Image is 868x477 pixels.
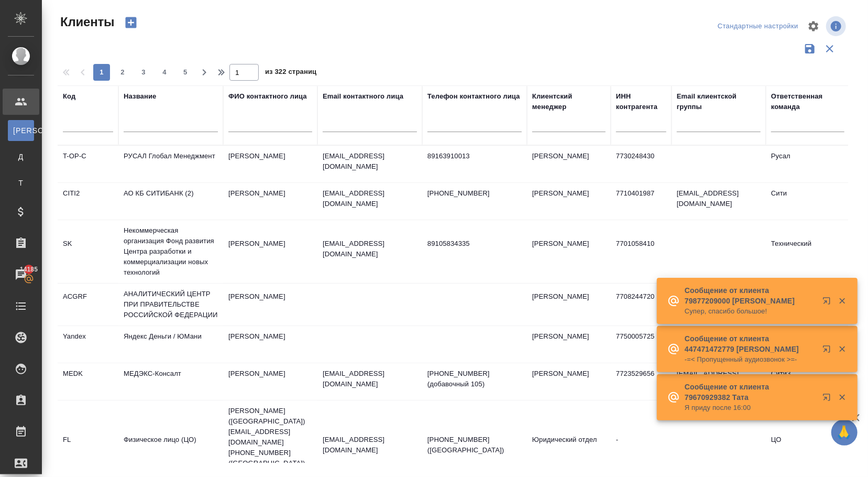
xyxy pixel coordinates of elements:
button: Закрыть [831,296,853,306]
div: Клиентский менеджер [532,91,606,112]
p: [EMAIL_ADDRESS][DOMAIN_NAME] [323,435,417,456]
p: [EMAIL_ADDRESS][DOMAIN_NAME] [323,151,417,172]
td: Yandex [58,326,118,363]
td: 7730248430 [611,146,672,182]
td: [PERSON_NAME] [223,286,317,323]
td: МЕДЭКС-Консалт [118,363,223,400]
button: 5 [177,64,194,81]
span: 3 [135,67,152,78]
td: [PERSON_NAME] [527,286,611,323]
td: 7723529656 [611,363,672,400]
td: [PERSON_NAME] [527,326,611,363]
p: [PHONE_NUMBER] (добавочный 105) [427,368,522,389]
span: Клиенты [58,14,114,30]
div: Ответственная команда [771,91,844,112]
td: [EMAIL_ADDRESS][DOMAIN_NAME] [672,183,766,220]
td: MEDK [58,363,118,400]
td: [PERSON_NAME] [223,363,317,400]
td: Технический [766,233,850,270]
td: ACGRF [58,286,118,323]
p: [EMAIL_ADDRESS][DOMAIN_NAME] [323,188,417,209]
p: [EMAIL_ADDRESS][DOMAIN_NAME] [323,238,417,259]
td: 7708244720 [611,286,672,323]
td: РУСАЛ Глобал Менеджмент [118,146,223,182]
p: 89163910013 [427,151,522,161]
td: Яндекс Деньги / ЮМани [118,326,223,363]
p: Сообщение от клиента 79877209000 [PERSON_NAME] [685,285,816,306]
td: [PERSON_NAME] [527,183,611,220]
a: Д [8,146,34,167]
td: Физическое лицо (ЦО) [118,429,223,466]
span: [PERSON_NAME] [13,125,29,136]
td: T-OP-C [58,146,118,182]
div: ФИО контактного лица [228,91,307,102]
span: Настроить таблицу [801,14,826,39]
td: - [611,429,672,466]
p: [EMAIL_ADDRESS][DOMAIN_NAME] [323,368,417,389]
span: 14185 [14,264,44,275]
span: из 322 страниц [265,66,316,81]
td: [PERSON_NAME] [223,183,317,220]
td: АО КБ СИТИБАНК (2) [118,183,223,220]
div: Код [63,91,75,102]
div: Email клиентской группы [677,91,761,112]
td: SK [58,233,118,270]
p: Супер, спасибо большое! [685,306,816,317]
a: 14185 [3,262,39,288]
button: Сохранить фильтры [800,39,820,59]
p: -=< Пропущенный аудиозвонок >=- [685,354,816,365]
td: Русал [766,146,850,182]
div: Название [124,91,156,102]
a: [PERSON_NAME] [8,120,34,141]
p: 89105834335 [427,238,522,249]
td: Сити [766,183,850,220]
span: 4 [156,67,173,78]
td: [PERSON_NAME] [527,146,611,182]
td: 7750005725 [611,326,672,363]
p: [PHONE_NUMBER] [427,188,522,199]
td: [PERSON_NAME] [527,233,611,270]
td: FL [58,429,118,466]
a: Т [8,172,34,193]
td: Юридический отдел [527,429,611,466]
button: Сбросить фильтры [820,39,840,59]
span: 2 [114,67,131,78]
div: split button [715,18,801,35]
button: Создать [118,14,144,31]
td: CITI2 [58,183,118,220]
button: Открыть в новой вкладке [816,290,841,316]
button: Открыть в новой вкладке [816,387,841,412]
button: Закрыть [831,393,853,402]
td: АНАЛИТИЧЕСКИЙ ЦЕНТР ПРИ ПРАВИТЕЛЬСТВЕ РОССИЙСКОЙ ФЕДЕРАЦИИ [118,284,223,326]
div: Email контактного лица [323,91,403,102]
td: 7701058410 [611,233,672,270]
span: Д [13,151,29,162]
p: Сообщение от клиента 79670929382 Тата [685,382,816,403]
button: 2 [114,64,131,81]
p: Я приду после 16:00 [685,403,816,413]
div: Телефон контактного лица [427,91,520,102]
span: Посмотреть информацию [826,16,848,36]
button: 3 [135,64,152,81]
div: ИНН контрагента [616,91,666,112]
td: Некоммерческая организация Фонд развития Центра разработки и коммерциализации новых технологий [118,220,223,283]
span: Т [13,178,29,188]
button: Закрыть [831,344,853,354]
td: 7710401987 [611,183,672,220]
td: [PERSON_NAME] [223,326,317,363]
button: Открыть в новой вкладке [816,339,841,364]
td: [PERSON_NAME] [223,233,317,270]
button: 4 [156,64,173,81]
span: 5 [177,67,194,78]
p: [PHONE_NUMBER] ([GEOGRAPHIC_DATA]) [427,435,522,456]
td: [PERSON_NAME] [223,146,317,182]
td: [PERSON_NAME] [527,363,611,400]
p: Сообщение от клиента 447471472779 [PERSON_NAME] [685,333,816,354]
